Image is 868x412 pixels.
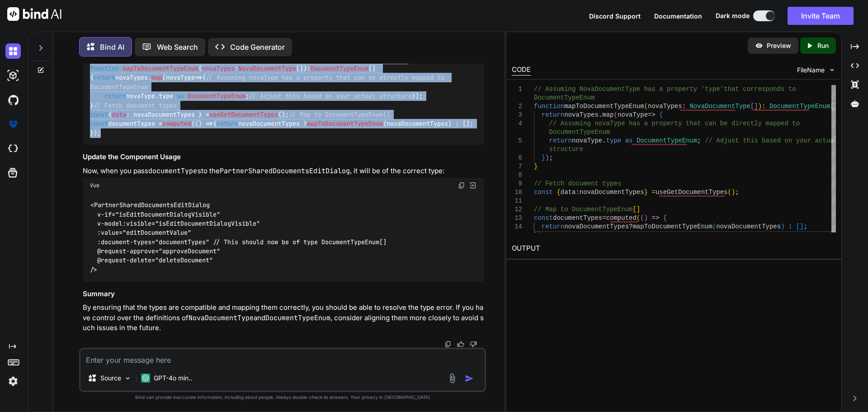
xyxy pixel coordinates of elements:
[735,189,739,196] span: ;
[444,341,452,348] img: copy
[632,223,712,230] span: mapToDocumentTypeEnum
[79,394,486,401] p: Bind can provide inaccurate information, including about people. Always double-check its answers....
[534,214,553,222] span: const
[162,120,191,128] span: computed
[545,154,549,161] span: )
[644,189,647,196] span: }
[682,103,685,110] span: :
[458,182,465,189] img: copy
[124,374,132,382] img: Pick Models
[534,163,538,170] span: }
[512,102,522,111] div: 2
[613,111,617,118] span: (
[549,120,739,127] span: // Assuming novaType has a property that can be di
[249,92,412,100] span: // Adjust this based on your actual structure
[465,374,474,383] img: icon
[534,94,594,101] span: DocumentTypeEnum
[83,152,484,162] h3: Update the Component Usage
[289,110,390,118] span: // Map to DocumentTypeEnum[]
[5,117,21,132] img: premium
[549,128,609,136] span: DocumentTypeEnum
[220,166,350,175] code: PartnerSharedDocumentsEditDialog
[599,111,602,118] span: .
[644,214,647,222] span: )
[564,111,599,118] span: novaTypes
[512,137,522,145] div: 5
[758,103,761,110] span: )
[151,74,162,82] span: map
[796,223,799,230] span: [
[618,111,648,118] span: novaType
[589,12,641,20] span: Discord Support
[606,214,636,222] span: computed
[656,189,728,196] span: useGetDocumentTypes
[549,154,552,161] span: ;
[512,188,522,197] div: 10
[632,206,636,213] span: [
[469,181,477,189] img: Open in Browser
[739,120,799,127] span: rectly mapped to
[90,120,108,128] span: const
[828,66,836,74] img: chevron down
[769,103,830,110] span: DocumentTypeEnum
[83,166,484,176] p: Now, when you pass to the , it will be of the correct type:
[188,92,245,100] span: DocumentTypeEnum
[209,110,278,118] span: useGetDocumentTypes
[512,223,522,231] div: 14
[549,137,571,144] span: return
[654,12,702,20] span: Documentation
[512,205,522,214] div: 12
[803,223,807,230] span: ;
[727,189,731,196] span: (
[154,374,192,383] p: GPT-4o min..
[512,231,522,240] div: 15
[512,171,522,180] div: 8
[534,85,724,93] span: // Assuming NovaDocumentType has a property 'type'
[5,141,21,156] img: cloudideIcon
[5,374,21,389] img: settings
[202,64,235,72] span: novaTypes
[177,92,184,100] span: as
[640,214,644,222] span: (
[654,11,702,21] button: Documentation
[637,214,640,222] span: (
[663,214,666,222] span: {
[644,103,647,110] span: (
[549,146,583,153] span: structure
[90,200,387,274] code: <PartnerSharedDocumentsEditDialog v-if="isEditDocumentDialogVisible" v-model:visible="isEditDocum...
[512,65,531,76] div: CODE
[602,137,606,144] span: .
[7,7,61,21] img: Bind AI
[705,137,838,144] span: // Adjust this based on your actual
[724,85,796,93] span: that corresponds to
[217,120,238,128] span: return
[238,64,296,72] span: NovaDocumentType
[697,137,701,144] span: ;
[564,103,644,110] span: mapToDocumentTypeEnum
[564,223,629,230] span: novaDocumentTypes
[148,166,201,175] code: documentTypes
[659,111,663,118] span: {
[157,42,198,52] p: Web Search
[553,214,602,222] span: documentTypes
[166,74,202,82] span: =>
[534,180,621,187] span: // Fetch document types
[230,42,285,52] p: Code Generator
[602,111,613,118] span: map
[800,223,803,230] span: ]
[311,64,368,72] span: DocumentTypeEnum
[629,223,632,230] span: ?
[512,197,522,205] div: 11
[100,42,124,52] p: Bind AI
[90,64,119,72] span: function
[651,189,655,196] span: =
[541,232,545,239] span: ;
[589,11,641,21] button: Discord Support
[189,313,254,322] code: NovaDocumentType
[541,223,564,230] span: return
[830,103,834,110] span: [
[625,137,632,144] span: as
[754,103,758,110] span: ]
[534,232,538,239] span: }
[83,289,484,299] h3: Summary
